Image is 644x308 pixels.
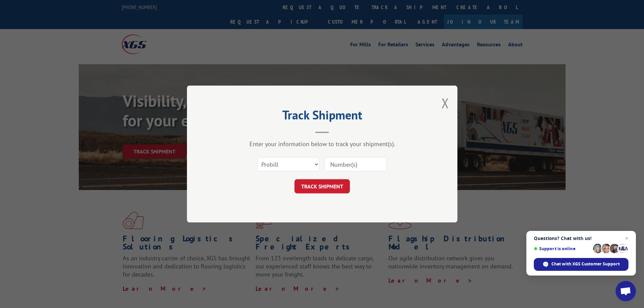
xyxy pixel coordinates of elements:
div: Open chat [616,281,636,301]
input: Number(s) [325,157,387,171]
span: Close chat [623,234,631,242]
button: Close modal [442,94,449,112]
span: Chat with XGS Customer Support [551,261,620,267]
span: Questions? Chat with us! [534,236,628,241]
button: TRACK SHIPMENT [294,179,350,193]
h2: Track Shipment [221,110,424,123]
div: Enter your information below to track your shipment(s). [221,140,424,148]
span: Support is online [534,246,591,251]
div: Chat with XGS Customer Support [534,258,628,271]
